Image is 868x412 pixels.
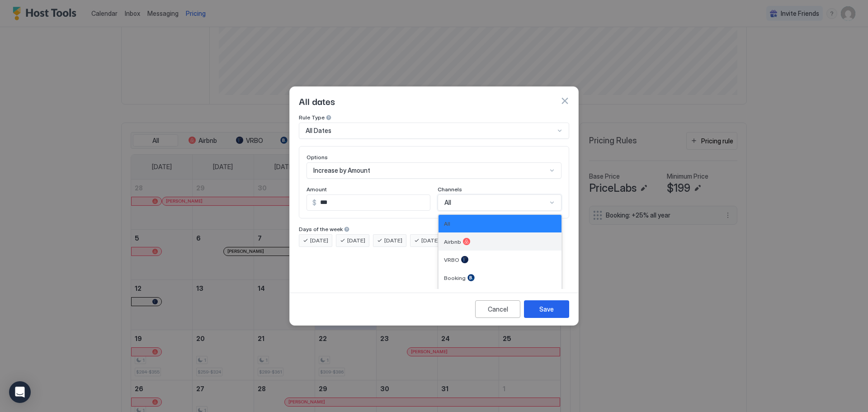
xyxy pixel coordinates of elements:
[313,166,370,175] span: Increase by Amount
[444,199,451,207] span: All
[444,256,459,263] span: VRBO
[299,94,335,108] span: All dates
[384,237,402,245] span: [DATE]
[307,186,327,193] span: Amount
[299,226,343,232] span: Days of the week
[310,237,328,245] span: [DATE]
[299,114,325,121] span: Rule Type
[312,199,316,207] span: $
[306,127,331,135] span: All Dates
[421,237,439,245] span: [DATE]
[316,195,430,210] input: Input Field
[444,275,466,281] span: Booking
[539,304,554,314] div: Save
[444,238,461,245] span: Airbnb
[475,300,520,318] button: Cancel
[9,381,31,403] div: Open Intercom Messenger
[307,154,328,161] span: Options
[524,300,569,318] button: Save
[444,220,450,227] span: All
[438,186,462,193] span: Channels
[488,304,508,314] div: Cancel
[347,237,365,245] span: [DATE]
